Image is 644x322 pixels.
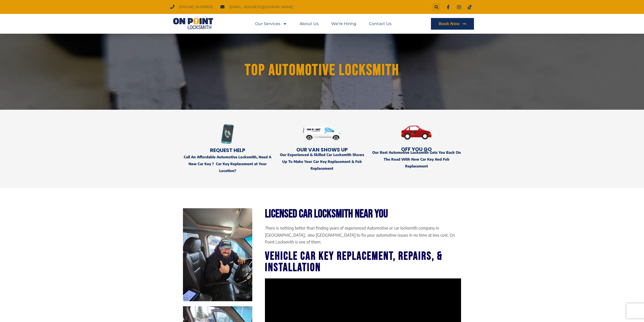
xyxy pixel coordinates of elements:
h2: Licensed Car Locksmith Near you [265,208,461,220]
h3: Vehicle Car Key Replacement, Repairs, & Installation [265,251,461,273]
img: Automotive Locksmith 2 [372,117,461,148]
span: [EMAIL_ADDRESS][DOMAIN_NAME] [228,4,293,10]
span: [PHONE_NUMBER] [178,4,213,10]
span: Book Now [439,22,460,26]
img: Call for Emergency Locksmith Services Help in Coquitlam Tri-cities [218,124,237,144]
p: Call An Affordable Automotive Locksmith, Need A New Car Key ? Car Key Replacement at Your Location? [183,154,272,174]
a: We’re Hiring [331,18,356,30]
a: Book Now [431,18,474,30]
p: Our Experienced & Skilled Car Locksmith Shows Up To Make Your Car Key Replacement & Fob Replacement [277,151,367,172]
div: Search [432,3,440,11]
a: Contact Us [369,18,391,30]
a: About Us [300,18,319,30]
a: Our Services [255,18,287,30]
h2: Request Help [183,148,272,153]
h1: Top Automotive Locksmith [180,62,464,79]
h2: OUR VAN Shows Up [277,147,367,152]
p: There is nothing better than finding years of experienced Automotive or car locksmith company in ... [265,225,461,245]
p: Our Best Automotive Locksmith Gets You Back On The Road With New Car Key And Fob Replacement [372,149,461,170]
img: Automotive Locksmith 1 [302,117,342,149]
img: Automotive Locksmith 3 [183,208,253,301]
nav: Menu [255,18,391,30]
h2: Off You Go [372,147,461,152]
